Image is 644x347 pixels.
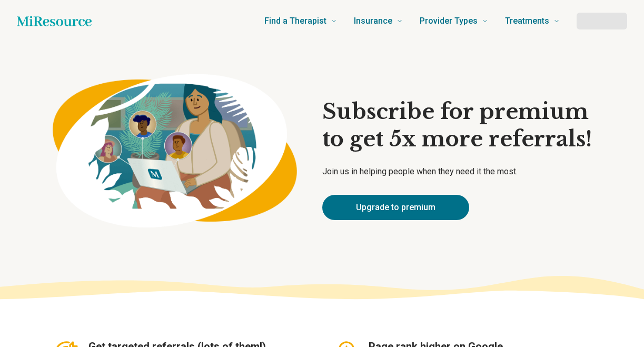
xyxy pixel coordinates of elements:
span: Insurance [354,14,392,28]
a: Upgrade to premium [322,195,469,220]
span: Find a Therapist [264,14,326,28]
a: Home page [17,11,92,32]
span: Treatments [505,14,549,28]
h1: Subscribe for premium to get 5x more referrals! [322,98,592,153]
p: Join us in helping people when they need it the most. [322,165,592,178]
span: Provider Types [420,14,478,28]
